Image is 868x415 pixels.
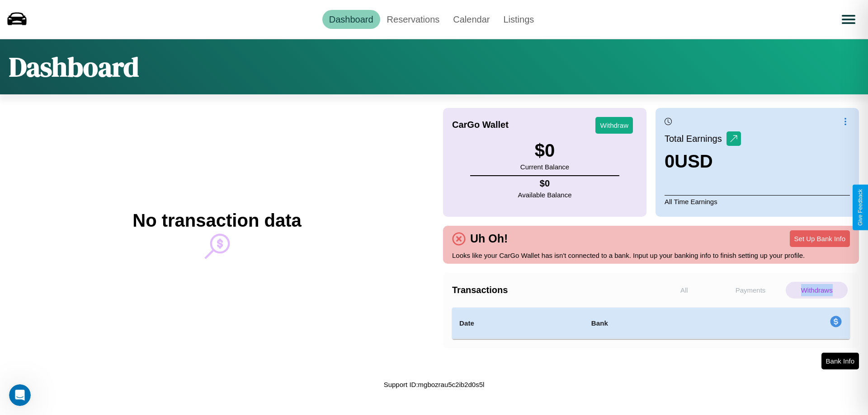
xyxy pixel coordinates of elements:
[384,378,485,391] p: Support ID: mgbozrau5c2ib2d0s5l
[857,189,863,226] div: Give Feedback
[518,189,572,201] p: Available Balance
[496,10,541,29] a: Listings
[132,210,301,231] h2: No transaction data
[446,10,496,29] a: Calendar
[790,230,850,247] button: Set Up Bank Info
[595,117,633,134] button: Withdraw
[9,384,31,406] iframe: Intercom live chat
[653,282,715,298] p: All
[452,308,850,339] table: simple table
[459,318,577,329] h4: Date
[520,140,569,161] h3: $ 0
[665,151,741,172] h3: 0 USD
[665,131,726,147] p: Total Earnings
[720,282,782,298] p: Payments
[452,285,651,295] h4: Transactions
[380,10,447,29] a: Reservations
[322,10,380,29] a: Dashboard
[591,318,717,329] h4: Bank
[466,232,512,245] h4: Uh Oh!
[9,48,139,85] h1: Dashboard
[786,282,848,298] p: Withdraws
[452,249,850,261] p: Looks like your CarGo Wallet has isn't connected to a bank. Input up your banking info to finish ...
[518,178,572,189] h4: $ 0
[520,161,569,173] p: Current Balance
[821,353,859,369] button: Bank Info
[836,7,861,32] button: Open menu
[452,120,509,130] h4: CarGo Wallet
[665,195,850,208] p: All Time Earnings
